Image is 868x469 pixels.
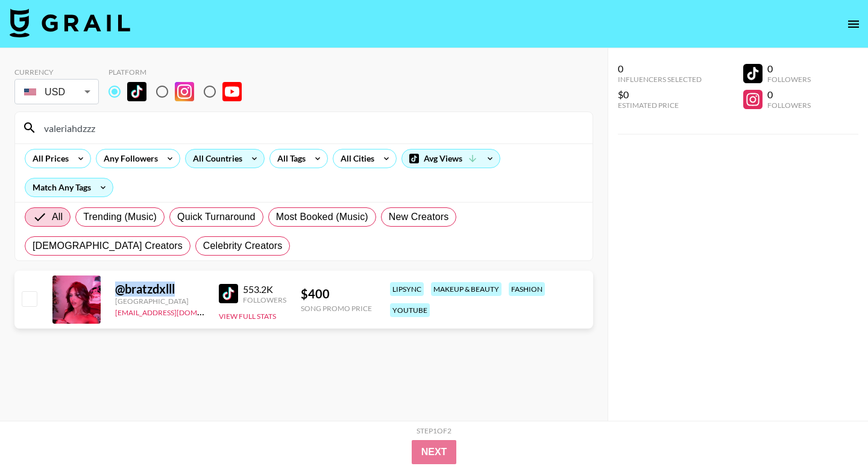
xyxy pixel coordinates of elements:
[276,210,368,224] span: Most Booked (Music)
[509,282,545,296] div: fashion
[25,150,71,168] div: All Prices
[203,239,283,253] span: Celebrity Creators
[412,440,457,464] button: Next
[219,284,238,303] img: TikTok
[243,295,286,304] div: Followers
[96,150,160,168] div: Any Followers
[390,282,424,296] div: lipsync
[127,82,146,101] img: TikTok
[390,303,430,317] div: youtube
[33,239,183,253] span: [DEMOGRAPHIC_DATA] Creators
[177,210,256,224] span: Quick Turnaround
[222,82,242,101] img: YouTube
[389,210,449,224] span: New Creators
[767,101,811,110] div: Followers
[17,81,96,102] div: USD
[52,210,63,224] span: All
[25,178,113,197] div: Match Any Tags
[333,150,377,168] div: All Cities
[83,210,157,224] span: Trending (Music)
[402,150,500,168] div: Avg Views
[175,82,194,101] img: Instagram
[767,63,811,75] div: 0
[618,75,702,84] div: Influencers Selected
[10,8,130,37] img: Grail Talent
[841,12,866,36] button: open drawer
[301,304,372,313] div: Song Promo Price
[243,283,286,295] div: 553.2K
[219,312,276,321] button: View Full Stats
[115,297,204,306] div: [GEOGRAPHIC_DATA]
[14,68,99,77] div: Currency
[115,306,236,317] a: [EMAIL_ADDRESS][DOMAIN_NAME]
[767,75,811,84] div: Followers
[618,89,702,101] div: $0
[108,68,251,77] div: Platform
[808,409,854,455] iframe: Drift Widget Chat Controller
[115,282,204,297] div: @ bratzdxlll
[618,101,702,110] div: Estimated Price
[431,282,502,296] div: makeup & beauty
[417,426,451,435] div: Step 1 of 2
[301,286,372,301] div: $ 400
[37,118,585,137] input: Search by User Name
[186,150,245,168] div: All Countries
[618,63,702,75] div: 0
[767,89,811,101] div: 0
[270,150,308,168] div: All Tags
